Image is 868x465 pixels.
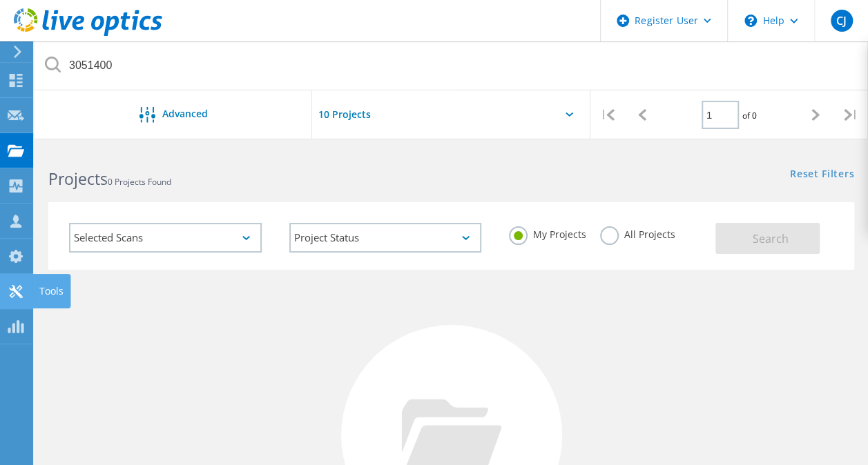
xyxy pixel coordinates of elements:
span: 0 Projects Found [108,176,171,188]
button: Search [715,223,820,254]
span: Advanced [162,109,208,119]
span: of 0 [742,110,757,121]
label: All Projects [600,226,675,239]
label: My Projects [509,226,586,239]
svg: \n [744,14,757,27]
a: Live Optics Dashboard [14,29,162,39]
span: Search [752,231,788,246]
div: Selected Scans [69,223,262,253]
a: Reset Filters [790,169,854,181]
div: Project Status [289,223,482,253]
div: Tools [39,286,64,296]
div: | [833,90,868,139]
div: | [590,90,625,139]
span: CJ [836,15,847,26]
b: Projects [48,168,108,190]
